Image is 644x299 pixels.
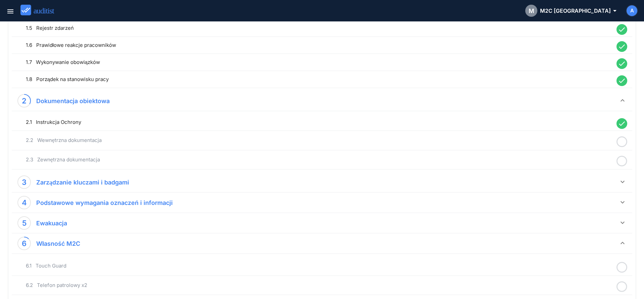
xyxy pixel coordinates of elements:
strong: Ewakuacja [36,220,67,227]
i: keyboard_arrow_down [619,178,627,186]
div: 1.5 Rejestr zdarzeń [26,24,613,32]
span: M [529,6,534,15]
div: 1.6 Prawidłowe reakcje pracowników [26,41,613,49]
i: keyboard_arrow_down [619,239,627,247]
strong: Własność M2C [36,240,80,247]
div: 3 [22,177,26,188]
i: keyboard_arrow_down [619,219,627,227]
i: done [616,41,627,52]
i: done [616,24,627,35]
span: A [630,7,634,15]
div: 2.2 Wewnętrzna dokumentacja [26,136,613,144]
div: 6 [22,238,26,249]
strong: Dokumentacja obiektowa [36,97,110,104]
div: M2C [GEOGRAPHIC_DATA] [525,5,616,17]
img: auditist_logo_new.svg [20,5,60,16]
div: 6.1 Touch Guard [26,262,613,270]
div: 4 [22,197,27,208]
i: arrow_drop_down_outlined [611,7,616,15]
div: 5 [22,218,26,228]
i: keyboard_arrow_down [619,96,627,104]
i: done [616,75,627,86]
div: 2.1 Instrukcja Ochrony [26,118,613,126]
div: 1.8 Porządek na stanowisku pracy [26,75,613,83]
i: keyboard_arrow_down [619,198,627,206]
strong: Zarządzanie kluczami i badgami [36,179,129,186]
div: 1.7 Wykonywanie obowiązków [26,58,613,66]
div: 2.3 Zewnętrzna dokumentacja [26,156,613,164]
button: A [626,5,638,17]
i: menu [6,7,14,15]
strong: Podstawowe wymagania oznaczeń i informacji [36,199,173,206]
div: 2 [22,95,26,106]
i: done [616,118,627,129]
button: MM2C [GEOGRAPHIC_DATA] [520,3,621,19]
i: done [616,58,627,69]
div: 6.2 Telefon patrolowy x2 [26,281,613,289]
